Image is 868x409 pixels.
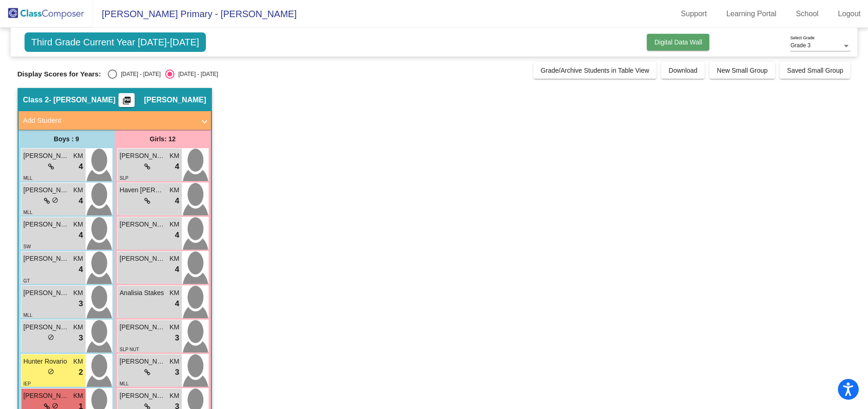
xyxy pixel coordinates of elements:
[24,254,70,264] span: [PERSON_NAME]
[175,195,179,207] span: 4
[170,254,180,264] span: KM
[121,96,132,109] mat-icon: picture_as_pdf
[120,185,166,195] span: Haven [PERSON_NAME]
[120,254,166,264] span: [PERSON_NAME]
[79,366,83,378] span: 2
[717,67,768,74] span: New Small Group
[120,347,139,352] span: SLP NUT
[23,95,49,105] span: Class 2
[780,62,850,79] button: Saved Small Group
[24,151,70,161] span: [PERSON_NAME]
[52,197,58,203] span: do_not_disturb_alt
[175,161,179,173] span: 4
[79,195,83,207] span: 4
[654,38,702,46] span: Digital Data Wall
[661,62,705,79] button: Download
[74,322,83,332] span: KM
[24,313,32,318] span: MLL
[74,220,83,229] span: KM
[674,6,714,21] a: Support
[175,229,179,241] span: 4
[175,366,179,378] span: 3
[533,62,657,79] button: Grade/Archive Students in Table View
[170,391,180,401] span: KM
[170,151,180,161] span: KM
[24,210,32,215] span: MLL
[74,185,83,195] span: KM
[24,381,31,386] span: IEP
[18,70,101,78] span: Display Scores for Years:
[788,6,826,21] a: School
[170,288,180,298] span: KM
[74,254,83,264] span: KM
[120,220,166,229] span: [PERSON_NAME]
[108,69,218,79] mat-radio-group: Select an option
[74,288,83,298] span: KM
[120,381,129,386] span: MLL
[24,220,70,229] span: [PERSON_NAME]
[170,185,180,195] span: KM
[120,357,166,366] span: [PERSON_NAME] de La [PERSON_NAME]
[120,176,129,181] span: SLP
[79,229,83,241] span: 4
[120,151,166,161] span: [PERSON_NAME]
[19,130,115,148] div: Boys : 9
[790,42,810,49] span: Grade 3
[24,391,70,401] span: [PERSON_NAME] [PERSON_NAME]
[175,298,179,310] span: 4
[541,67,650,74] span: Grade/Archive Students in Table View
[19,111,211,130] mat-expansion-panel-header: Add Student
[175,332,179,344] span: 3
[79,161,83,173] span: 4
[48,368,54,375] span: do_not_disturb_alt
[170,322,180,332] span: KM
[170,220,180,229] span: KM
[170,357,180,366] span: KM
[48,334,54,340] span: do_not_disturb_alt
[74,357,83,366] span: KM
[831,6,868,21] a: Logout
[52,403,58,409] span: do_not_disturb_alt
[120,391,166,401] span: [PERSON_NAME]
[174,70,218,78] div: [DATE] - [DATE]
[669,67,697,74] span: Download
[787,67,843,74] span: Saved Small Group
[144,95,206,105] span: [PERSON_NAME]
[24,288,70,298] span: [PERSON_NAME]
[74,391,83,401] span: KM
[24,176,32,181] span: MLL
[120,322,166,332] span: [PERSON_NAME]
[24,322,70,332] span: [PERSON_NAME]
[74,151,83,161] span: KM
[709,62,775,79] button: New Small Group
[24,278,30,283] span: GT
[117,70,161,78] div: [DATE] - [DATE]
[25,32,206,52] span: Third Grade Current Year [DATE]-[DATE]
[79,264,83,276] span: 4
[24,244,31,249] span: SW
[719,6,784,21] a: Learning Portal
[23,115,195,126] mat-panel-title: Add Student
[93,6,297,21] span: [PERSON_NAME] Primary - [PERSON_NAME]
[175,264,179,276] span: 4
[118,93,135,107] button: Print Students Details
[24,185,70,195] span: [PERSON_NAME]
[24,357,70,366] span: Hunter Rovario
[115,130,211,148] div: Girls: 12
[79,298,83,310] span: 3
[49,95,116,105] span: - [PERSON_NAME]
[647,34,709,50] button: Digital Data Wall
[79,332,83,344] span: 3
[120,288,166,298] span: Analisia Stakes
